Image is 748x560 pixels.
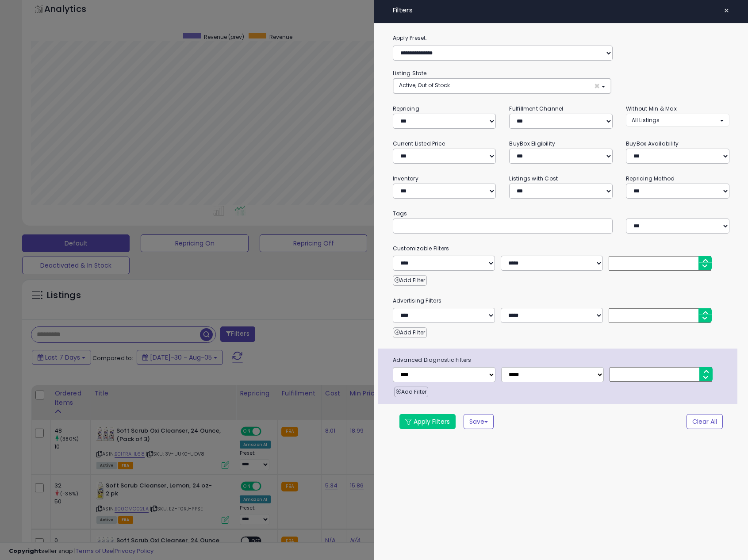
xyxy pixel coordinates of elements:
[464,414,494,429] button: Save
[626,105,677,112] small: Without Min & Max
[393,7,729,14] h4: Filters
[386,296,736,306] small: Advertising Filters
[594,81,600,91] span: ×
[720,4,733,17] button: ×
[393,140,445,147] small: Current Listed Price
[393,69,427,77] small: Listing State
[626,140,679,147] small: BuyBox Availability
[509,105,563,112] small: Fulfillment Channel
[509,175,558,182] small: Listings with Cost
[399,81,450,89] span: Active, Out of Stock
[386,209,736,219] small: Tags
[386,355,737,365] span: Advanced Diagnostic Filters
[386,244,736,253] small: Customizable Filters
[724,4,729,17] span: ×
[632,116,660,124] span: All Listings
[393,275,427,286] button: Add Filter
[394,387,428,397] button: Add Filter
[393,327,427,338] button: Add Filter
[393,175,418,182] small: Inventory
[386,33,736,43] label: Apply Preset:
[626,175,675,182] small: Repricing Method
[687,414,723,429] button: Clear All
[626,114,729,127] button: All Listings
[393,79,611,93] button: Active, Out of Stock ×
[393,105,419,112] small: Repricing
[399,414,456,429] button: Apply Filters
[509,140,555,147] small: BuyBox Eligibility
